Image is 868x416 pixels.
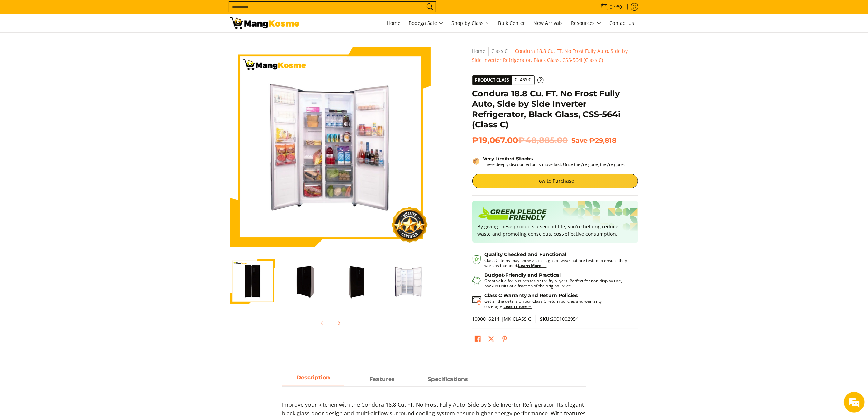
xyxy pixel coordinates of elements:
[598,3,624,11] span: •
[485,299,631,309] p: Get all the details on our Class C return policies and warranty coverage.
[492,48,508,54] a: Class C
[485,272,561,278] strong: Budget-Friendly and Practical
[478,223,632,237] p: By giving these products a second life, you’re helping reduce waste and promoting conscious, cost...
[230,17,299,29] img: Condura 18.8 Cu. Ft. Side-by-Side Inverter Ref (Class C) l Mang Kosme
[485,278,631,289] p: Great value for businesses or thrifty buyers. Perfect for non-display use, backup units at a frac...
[472,135,568,145] span: ₱19,067.00
[616,4,623,9] span: ₱0
[428,376,468,382] strong: Specifications
[409,19,443,28] span: Bodega Sale
[571,19,601,28] span: Resources
[540,315,579,322] span: 2001002954
[282,259,327,304] img: Condura 18.8 Cu. FT. No Frost Fully Auto, Side by Side Inverter Refrigerator, Black Glass, CSS-56...
[472,47,638,65] nav: Breadcrumbs
[590,136,617,144] span: ₱29,818
[498,20,525,26] span: Bulk Center
[606,14,638,32] a: Contact Us
[472,48,486,54] a: Home
[572,136,588,144] span: Save
[540,315,551,322] span: SKU:
[425,2,436,12] button: Search
[282,373,344,386] a: Description
[386,259,431,304] img: Condura 18.8 Cu. FT. No Frost Fully Auto, Side by Side Inverter Refrigerator, Black Glass, CSS-56...
[472,315,532,322] span: 1000016214 |MK CLASS C
[478,206,547,223] img: Badge sustainability green pledge friendly
[448,14,494,32] a: Shop by Class
[504,303,532,309] a: Learn more →
[518,135,568,145] del: ₱48,885.00
[485,251,567,257] strong: Quality Checked and Functional
[282,373,344,386] span: Description
[609,4,614,9] span: 0
[495,14,529,32] a: Bulk Center
[500,334,509,346] a: Pin on Pinterest
[512,76,534,84] span: Class C
[230,47,431,247] img: Condura 18.8 Cu. FT. No Frost Fully Auto, Side by Side Inverter Refrigerator, Black Glass, CSS-56...
[230,259,275,304] img: Condura 18.8 Cu. FT. No Frost Fully Auto, Side by Side Inverter Refrigerator, Black Glass, CSS-56...
[472,174,638,188] a: How to Purchase
[472,88,638,130] h1: Condura 18.8 Cu. FT. No Frost Fully Auto, Side by Side Inverter Refrigerator, Black Glass, CSS-56...
[331,316,346,331] button: Next
[568,14,605,32] a: Resources
[472,75,544,85] a: Product Class Class C
[485,292,578,299] strong: Class C Warranty and Return Policies
[534,20,563,26] span: New Arrivals
[351,373,413,386] a: Description 1
[452,19,490,28] span: Shop by Class
[518,263,547,268] a: Learn More →
[406,14,447,32] a: Bodega Sale
[387,20,401,26] span: Home
[486,334,496,346] a: Post on X
[473,76,512,85] span: Product Class
[384,14,404,32] a: Home
[473,334,483,346] a: Share on Facebook
[306,14,638,32] nav: Main Menu
[417,373,479,386] a: Description 2
[370,376,395,382] strong: Features
[472,48,628,63] span: Condura 18.8 Cu. FT. No Frost Fully Auto, Side by Side Inverter Refrigerator, Black Glass, CSS-56...
[530,14,566,32] a: New Arrivals
[610,20,635,26] span: Contact Us
[483,162,625,167] p: These deeply discounted units move fast. Once they’re gone, they’re gone.
[485,258,631,268] p: Class C items may show visible signs of wear but are tested to ensure they work as intended.
[334,259,379,304] img: Condura 18.8 Cu. FT. No Frost Fully Auto, Side by Side Inverter Refrigerator, Black Glass, CSS-56...
[483,155,533,162] strong: Very Limited Stocks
